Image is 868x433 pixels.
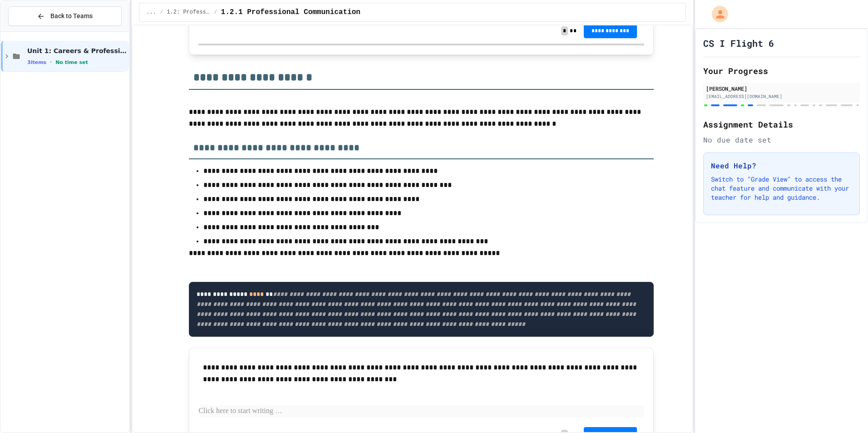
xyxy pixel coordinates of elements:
[55,59,88,65] span: No time set
[706,84,857,93] div: [PERSON_NAME]
[703,134,860,145] div: No due date set
[8,6,122,26] button: Back to Teams
[214,9,217,16] span: /
[160,9,163,16] span: /
[50,11,93,21] span: Back to Teams
[27,47,127,55] span: Unit 1: Careers & Professionalism
[703,64,860,77] h2: Your Progress
[702,4,730,25] div: My Account
[221,7,360,18] span: 1.2.1 Professional Communication
[706,93,857,100] div: [EMAIL_ADDRESS][DOMAIN_NAME]
[711,175,852,202] p: Switch to "Grade View" to access the chat feature and communicate with your teacher for help and ...
[50,59,52,66] span: •
[27,59,46,65] span: 3 items
[147,9,157,16] span: ...
[167,9,210,16] span: 1.2: Professional Communication
[703,118,860,131] h2: Assignment Details
[711,160,852,171] h3: Need Help?
[703,37,774,49] h1: CS I Flight 6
